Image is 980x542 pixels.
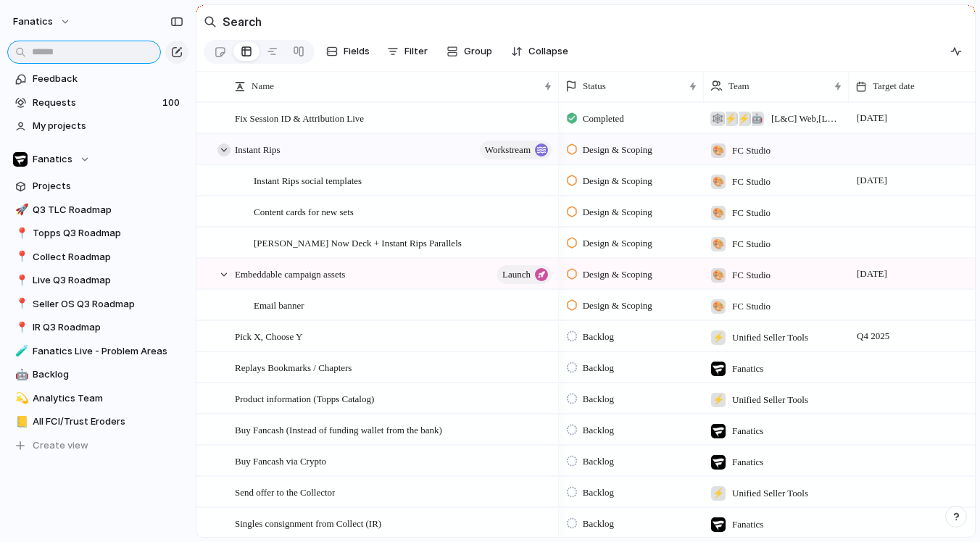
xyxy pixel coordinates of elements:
[15,367,25,383] div: 🤖
[583,485,614,500] span: Backlog
[7,293,188,315] a: 📍Seller OS Q3 Roadmap
[254,296,304,313] span: Email banner
[7,246,188,268] a: 📍Collect Roadmap
[736,112,751,126] div: ⚡
[13,14,53,29] span: fanatics
[33,297,183,312] span: Seller OS Q3 Roadmap
[320,40,375,63] button: Fields
[732,455,763,470] span: Fanatics
[723,112,738,126] div: ⚡
[480,141,552,159] button: workstream
[33,367,183,382] span: Backlog
[13,320,28,335] button: 📍
[853,172,891,189] span: [DATE]
[732,237,771,251] span: FC Studio
[711,143,726,158] div: 🎨
[732,330,808,345] span: Unified Seller Tools
[13,297,28,312] button: 📍
[235,452,326,469] span: Buy Fancash via Crypto
[732,362,763,376] span: Fanatics
[497,265,552,284] button: launch
[33,72,183,86] span: Feedback
[162,96,183,110] span: 100
[15,296,25,312] div: 📍
[7,115,188,137] a: My projects
[711,206,726,220] div: 🎨
[235,514,381,531] span: Singles consignment from Collect (IR)
[33,438,88,453] span: Create view
[13,344,28,359] button: 🧪
[583,517,614,531] span: Backlog
[7,92,188,114] a: Requests100
[235,359,352,375] span: Replays Bookmarks / Chapters
[583,205,652,220] span: Design & Scoping
[13,250,28,264] button: 📍
[732,206,771,220] span: FC Studio
[505,40,574,63] button: Collapse
[235,265,345,282] span: Embeddable campaign assets
[381,40,433,63] button: Filter
[33,203,183,217] span: Q3 TLC Roadmap
[711,175,726,189] div: 🎨
[771,112,842,126] span: [L&C] Web , [L&C] iOS , [L&C] Android , Data Engineering
[33,250,183,264] span: Collect Roadmap
[15,320,25,336] div: 📍
[732,175,771,189] span: FC Studio
[15,343,25,359] div: 🧪
[873,79,915,93] span: Target date
[583,174,652,188] span: Design & Scoping
[254,203,354,220] span: Content cards for new sets
[7,364,188,385] a: 🤖Backlog
[7,411,188,433] a: 📒All FCI/Trust Eroders
[235,141,280,157] span: Instant Rips
[711,393,726,407] div: ⚡
[15,414,25,430] div: 📒
[711,330,726,345] div: ⚡
[33,152,72,167] span: Fanatics
[732,268,771,283] span: FC Studio
[7,10,78,33] button: fanatics
[252,79,274,93] span: Name
[13,414,28,429] button: 📒
[33,119,183,133] span: My projects
[7,388,188,409] div: 💫Analytics Team
[254,234,462,251] span: [PERSON_NAME] Now Deck + Instant Rips Parallels
[853,265,891,283] span: [DATE]
[732,486,808,501] span: Unified Seller Tools
[7,341,188,362] div: 🧪Fanatics Live - Problem Areas
[583,454,614,469] span: Backlog
[15,249,25,265] div: 📍
[583,299,652,313] span: Design & Scoping
[485,140,531,160] span: workstream
[583,330,614,344] span: Backlog
[502,264,531,285] span: launch
[711,299,726,314] div: 🎨
[711,268,726,283] div: 🎨
[404,44,428,59] span: Filter
[7,435,188,456] button: Create view
[235,483,335,500] span: Send offer to the Collector
[732,517,763,532] span: Fanatics
[7,222,188,244] a: 📍Topps Q3 Roadmap
[583,423,614,438] span: Backlog
[583,267,652,282] span: Design & Scoping
[583,236,652,251] span: Design & Scoping
[235,421,442,438] span: Buy Fancash (Instead of funding wallet from the bank)
[711,237,726,251] div: 🎨
[33,344,183,359] span: Fanatics Live - Problem Areas
[7,199,188,221] a: 🚀Q3 TLC Roadmap
[33,96,158,110] span: Requests
[33,273,183,288] span: Live Q3 Roadmap
[583,79,606,93] span: Status
[15,390,25,406] div: 💫
[7,68,188,90] a: Feedback
[7,317,188,338] div: 📍IR Q3 Roadmap
[732,299,771,314] span: FC Studio
[732,393,808,407] span: Unified Seller Tools
[33,391,183,406] span: Analytics Team
[732,143,771,158] span: FC Studio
